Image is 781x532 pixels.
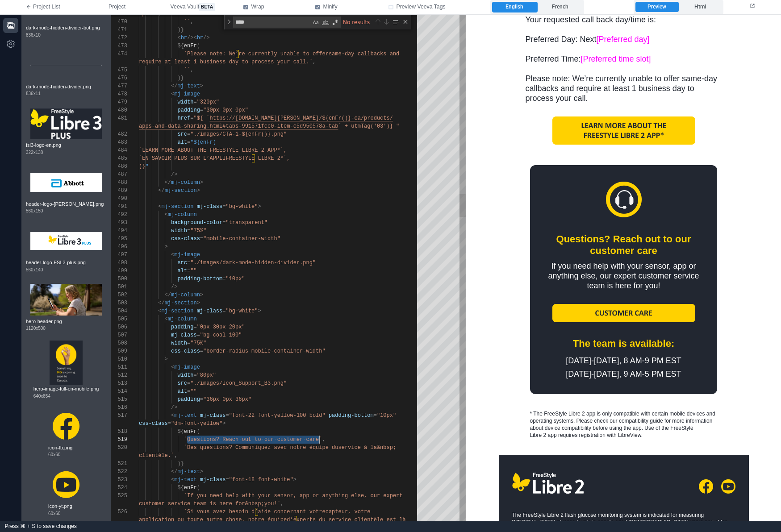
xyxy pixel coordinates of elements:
div: 516 [111,403,127,411]
span: Project [109,3,125,11]
span: `Please note: We’re currently unable to offer [184,51,329,57]
span: = [200,107,203,113]
div: 496 [111,243,127,251]
span: mj-image [174,252,200,258]
span: E 2 APP*`, [255,147,287,154]
span: , [280,501,284,507]
span: = [187,131,190,137]
span: > [200,179,203,186]
span: , [322,436,326,443]
span: care` [306,436,322,443]
span: ( [197,428,200,435]
span: </ [165,179,171,186]
span: `` [184,67,190,73]
div: 525 [111,492,127,500]
label: French [538,2,583,12]
span: padding [171,324,193,330]
span: br [197,35,203,41]
div: 519 [111,436,127,444]
div: 483 [111,138,127,146]
span: ll.` [300,59,313,65]
img: YouTube [255,465,269,479]
span: </ [158,300,164,306]
span: out [242,436,251,443]
span: = [200,396,203,403]
div: 475 [111,66,127,74]
span: "dm-font-yellow" [171,420,222,427]
span: src [177,260,187,266]
span: "bg-white" [226,308,258,314]
span: ${ [177,485,184,491]
div: The FreeStyle Libre 2 flash glucose monitoring system is indicated for measuring [MEDICAL_DATA] g... [46,497,269,518]
span: src [177,380,187,387]
span: require at least 1 business day to process your ca [139,59,300,65]
span: "10px" [377,412,396,419]
div: 497 [111,251,127,259]
span: href [177,115,190,121]
div: Toggle Replace [225,15,233,29]
span: css-class [171,236,200,242]
span: < [171,364,174,370]
span: mj-text [177,469,200,475]
span: "75%" [190,228,206,234]
span: padding [177,396,200,403]
span: clientèle.` [139,453,174,459]
span: "75%" [190,340,206,346]
span: mj-section [161,308,193,314]
div: 517 [111,411,127,420]
span: < [171,412,174,419]
span: "320px" [197,99,219,105]
span: = [168,420,171,427]
div: Use Regular Expression (⌥⌘R) [331,18,340,27]
span: /> [171,171,177,178]
span: )} [139,163,145,170]
div: 488 [111,179,127,187]
div: 495 [111,235,127,243]
div: 481 [111,114,127,122]
div: 476 [111,74,127,82]
span: "${ ` [193,115,209,121]
div: 506 [111,323,127,331]
span: dark-mode-hidden-divider.png [26,83,106,91]
span: d’experts du service clientèle est là [287,517,405,523]
span: d950578a-tab [300,123,338,129]
span: src [177,131,187,137]
span: < [177,35,180,41]
span: > [165,356,168,362]
span: · [274,436,277,443]
label: Html [679,2,722,12]
span: hero-image-full-en-mobile.png [33,385,99,393]
span: > [200,469,203,475]
span: = [187,139,190,145]
div: 515 [111,395,127,403]
span: "" [190,268,196,274]
span: "36px 0px 36px" [203,396,251,403]
span: our [264,436,274,443]
span: mj-class [200,477,226,483]
span: width [171,340,187,346]
div: 509 [111,347,127,355]
span: `Questions? [184,436,219,443]
div: 482 [111,130,127,138]
span: = [187,340,190,346]
span: mj-column [171,179,200,186]
span: Preview Veeva Tags [397,3,446,11]
span: /> [171,404,177,411]
div: 477 [111,82,127,90]
span: enFr [184,43,197,49]
span: 60 x 60 [48,510,60,517]
span: mj-class [197,204,223,210]
span: = [222,220,226,226]
span: > [293,477,297,483]
div: 501 [111,283,127,291]
span: [Preferred time slot] [115,40,185,49]
span: ${ [177,428,184,435]
span: = [222,276,226,282]
span: = [200,348,203,354]
span: apps-and-data-sharing.html#tabs-991571fcc0-item-c5 [139,123,300,129]
span: padding-bottom [177,276,222,282]
span: 836 x 10 [26,32,41,38]
div: 499 [111,267,127,275]
span: ( [197,43,200,49]
span: fsl3-logo-en.png [26,141,106,149]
